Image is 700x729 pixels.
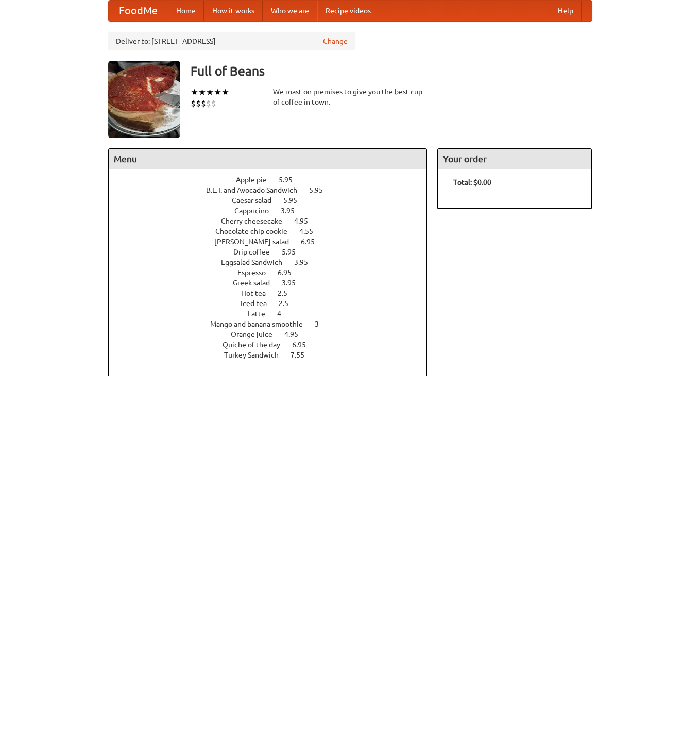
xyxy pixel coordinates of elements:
span: Mango and banana smoothie [210,320,313,328]
li: ★ [221,87,229,98]
a: Chocolate chip cookie 4.55 [215,227,332,235]
li: $ [211,98,216,109]
span: 6.95 [292,341,316,349]
span: Quiche of the day [223,341,291,349]
span: Caesar salad [232,196,282,205]
span: Cappucino [234,207,279,215]
span: 4.95 [284,330,309,338]
h4: Menu [109,149,427,169]
div: Deliver to: [STREET_ADDRESS] [108,32,355,50]
li: ★ [206,87,214,98]
li: $ [191,98,196,109]
span: Hot tea [241,289,276,297]
a: Quiche of the day 6.95 [223,341,325,349]
img: angular.jpg [108,61,180,138]
span: 5.95 [309,186,333,194]
a: Cappucino 3.95 [234,207,314,215]
span: Latte [248,310,276,318]
a: Apple pie 5.95 [236,176,312,184]
span: B.L.T. and Avocado Sandwich [206,186,308,194]
a: Orange juice 4.95 [231,330,317,338]
a: Home [168,1,204,21]
span: 2.5 [279,299,299,308]
a: Hot tea 2.5 [241,289,306,297]
a: Mango and banana smoothie 3 [210,320,338,328]
li: $ [201,98,206,109]
a: How it works [204,1,263,21]
a: Change [323,36,348,46]
span: 4 [277,310,292,318]
a: B.L.T. and Avocado Sandwich 5.95 [206,186,342,194]
h4: Your order [438,149,591,169]
span: Apple pie [236,176,277,184]
a: [PERSON_NAME] salad 6.95 [214,238,334,246]
a: FoodMe [109,1,168,21]
a: Cherry cheesecake 4.95 [221,217,327,225]
a: Turkey Sandwich 7.55 [224,351,323,359]
a: Drip coffee 5.95 [233,248,315,256]
li: $ [206,98,211,109]
a: Greek salad 3.95 [233,279,315,287]
span: Espresso [237,268,276,277]
span: 3.95 [281,207,305,215]
span: Iced tea [241,299,277,308]
a: Latte 4 [248,310,300,318]
a: Espresso 6.95 [237,268,311,277]
span: 5.95 [283,196,308,205]
span: 4.95 [294,217,318,225]
a: Caesar salad 5.95 [232,196,316,205]
span: 5.95 [279,176,303,184]
span: 4.55 [299,227,323,235]
li: $ [196,98,201,109]
span: 3 [315,320,329,328]
span: 5.95 [282,248,306,256]
span: 6.95 [301,238,325,246]
span: Chocolate chip cookie [215,227,298,235]
span: 6.95 [278,268,302,277]
a: Who we are [263,1,317,21]
li: ★ [191,87,198,98]
span: Eggsalad Sandwich [221,258,293,266]
span: 3.95 [282,279,306,287]
li: ★ [214,87,221,98]
span: Orange juice [231,330,283,338]
span: 7.55 [291,351,315,359]
a: Help [550,1,582,21]
a: Iced tea 2.5 [241,299,308,308]
h3: Full of Beans [191,61,592,81]
span: Cherry cheesecake [221,217,293,225]
span: [PERSON_NAME] salad [214,238,299,246]
span: Greek salad [233,279,280,287]
span: 2.5 [278,289,298,297]
span: Turkey Sandwich [224,351,289,359]
a: Recipe videos [317,1,379,21]
span: Drip coffee [233,248,280,256]
li: ★ [198,87,206,98]
span: 3.95 [294,258,318,266]
b: Total: $0.00 [453,178,491,187]
div: We roast on premises to give you the best cup of coffee in town. [273,87,428,107]
a: Eggsalad Sandwich 3.95 [221,258,327,266]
